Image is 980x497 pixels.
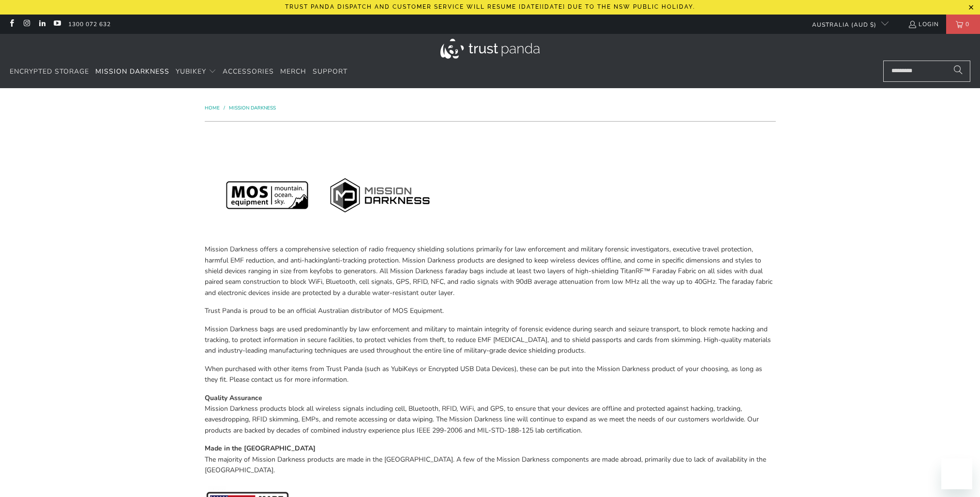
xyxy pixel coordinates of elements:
[205,443,776,476] p: The majority of Mission Darkness products are made in the [GEOGRAPHIC_DATA]. A few of the Mission...
[176,67,206,76] span: YubiKey
[205,244,776,298] p: Mission Darkness offers a comprehensive selection of radio frequency shielding solutions primaril...
[280,61,306,83] a: Merch
[205,444,316,453] strong: Made in the [GEOGRAPHIC_DATA]
[224,105,225,111] span: /
[285,3,695,10] p: Trust Panda dispatch and customer service will resume [DATE][DATE] due to the NSW public holiday.
[205,393,262,403] strong: Quality Assurance
[68,19,111,30] a: 1300 072 632
[176,61,216,83] summary: YubiKey
[313,61,347,83] a: Support
[10,61,347,83] nav: Translation missing: en.navigation.header.main_nav
[205,105,221,111] a: Home
[22,20,30,28] a: Trust Panda Australia on Instagram
[205,324,776,357] p: Mission Darkness bags are used predominantly by law enforcement and military to maintain integrit...
[10,67,89,76] span: Encrypted Storage
[53,20,61,28] a: Trust Panda Australia on YouTube
[95,61,169,83] a: Mission Darkness
[883,61,970,82] input: Search...
[223,61,274,83] a: Accessories
[229,105,276,111] a: Mission Darkness
[313,67,347,76] span: Support
[223,67,274,76] span: Accessories
[95,67,169,76] span: Mission Darkness
[963,15,972,34] span: 0
[205,393,776,436] p: Mission Darkness products block all wireless signals including cell, Bluetooth, RFID, WiFi, and G...
[10,61,89,83] a: Encrypted Storage
[440,39,540,59] img: Trust Panda Australia
[946,15,980,34] a: 0
[205,105,220,111] span: Home
[205,364,776,386] p: When purchased with other items from Trust Panda (such as YubiKeys or Encrypted USB Data Devices)...
[7,20,15,28] a: Trust Panda Australia on Facebook
[908,19,939,30] a: Login
[946,61,970,82] button: Search
[280,67,306,76] span: Merch
[460,277,715,286] span: radio signals with 90dB average attenuation from low MHz all the way up to 40GHz
[38,20,46,28] a: Trust Panda Australia on LinkedIn
[804,15,889,34] button: Australia (AUD $)
[941,458,972,489] iframe: Button to launch messaging window
[205,306,776,316] p: Trust Panda is proud to be an official Australian distributor of MOS Equipment.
